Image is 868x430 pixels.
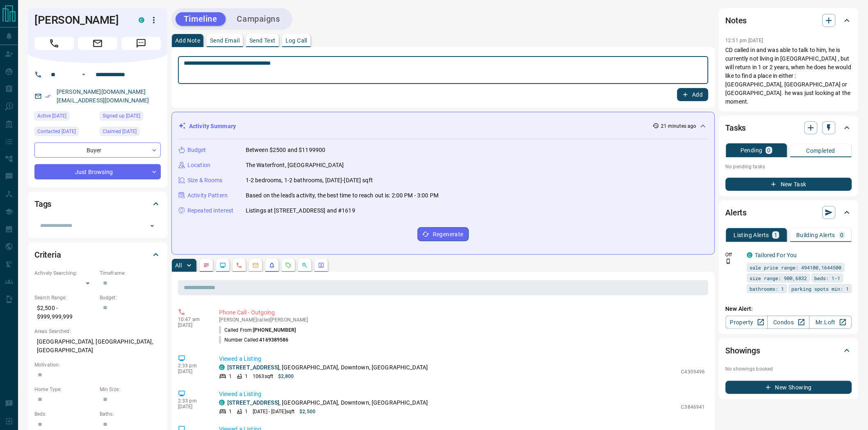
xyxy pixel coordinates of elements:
[175,38,200,43] p: Add Note
[34,248,61,261] h2: Criteria
[734,232,770,238] p: Listing Alerts
[100,111,161,123] div: Sat May 02 2020
[286,38,307,43] p: Log Call
[249,38,276,43] p: Send Text
[219,390,705,398] p: Viewed a Listing
[809,316,852,329] a: Mr.Loft
[285,262,292,269] svg: Requests
[726,46,852,106] p: CD called in and was able to talk to him, he is currently not living in [GEOGRAPHIC_DATA] , but w...
[236,262,242,269] svg: Calls
[806,148,836,154] p: Completed
[750,263,842,272] span: sale price range: 494100,1644500
[750,285,784,293] span: bathrooms: 1
[203,262,210,269] svg: Notes
[253,408,295,415] p: [DATE] - [DATE] sqft
[100,269,161,277] p: Timeframe:
[246,191,439,200] p: Based on the lead's activity, the best time to reach out is: 2:00 PM - 3:00 PM
[318,262,324,269] svg: Agent Actions
[176,12,226,26] button: Timeline
[37,127,76,136] span: Contacted [DATE]
[34,111,96,123] div: Wed Aug 13 2025
[34,386,96,393] p: Home Type:
[121,37,161,50] span: Message
[78,37,117,50] span: Email
[34,301,96,324] p: $2,500 - $999,999,999
[726,305,852,313] p: New Alert:
[302,262,308,269] svg: Opportunities
[34,410,96,418] p: Beds:
[100,127,161,138] div: Wed May 06 2020
[726,381,852,394] button: New Showing
[187,191,228,200] p: Activity Pattern
[187,146,206,154] p: Budget
[178,363,207,369] p: 2:33 pm
[34,194,161,214] div: Tags
[227,363,428,372] p: , [GEOGRAPHIC_DATA], Downtown, [GEOGRAPHIC_DATA]
[178,317,207,322] p: 10:47 am
[79,70,89,79] button: Open
[37,112,66,120] span: Active [DATE]
[219,317,705,323] p: [PERSON_NAME] called [PERSON_NAME]
[726,178,852,191] button: New Task
[45,93,51,99] svg: Email Verified
[34,143,161,158] div: Buyer
[726,11,852,30] div: Notes
[187,206,233,215] p: Repeated Interest
[246,206,355,215] p: Listings at [STREET_ADDRESS] and #1619
[187,161,210,170] p: Location
[100,294,161,301] p: Budget:
[726,341,852,360] div: Showings
[178,369,207,374] p: [DATE]
[726,203,852,222] div: Alerts
[146,220,158,232] button: Open
[34,294,96,301] p: Search Range:
[278,373,294,380] p: $2,800
[246,176,373,185] p: 1-2 bedrooms, 1-2 bathrooms, [DATE]-[DATE] sqft
[139,17,144,23] div: condos.ca
[726,206,747,219] h2: Alerts
[227,398,428,407] p: , [GEOGRAPHIC_DATA], Downtown, [GEOGRAPHIC_DATA]
[245,408,248,415] p: 1
[755,252,797,258] a: Tailored For You
[792,285,849,293] span: parking spots min: 1
[229,373,232,380] p: 1
[815,274,841,282] span: beds: 1-1
[178,119,708,134] div: Activity Summary21 minutes ago
[100,410,161,418] p: Baths:
[57,88,149,104] a: [PERSON_NAME][DOMAIN_NAME][EMAIL_ADDRESS][DOMAIN_NAME]
[747,252,753,258] div: condos.ca
[767,316,810,329] a: Condos
[774,232,777,238] p: 1
[34,197,51,210] h2: Tags
[34,37,74,50] span: Call
[100,386,161,393] p: Min Size:
[740,147,763,153] p: Pending
[726,118,852,138] div: Tasks
[178,398,207,404] p: 2:33 pm
[661,122,697,130] p: 21 minutes ago
[103,112,140,120] span: Signed up [DATE]
[245,373,248,380] p: 1
[681,368,705,376] p: C4309496
[227,399,279,406] a: [STREET_ADDRESS]
[841,232,844,238] p: 0
[34,127,96,138] div: Mon Nov 11 2024
[253,327,296,333] span: [PHONE_NUMBER]
[219,400,225,405] div: condos.ca
[187,176,223,185] p: Size & Rooms
[677,88,708,101] button: Add
[219,326,296,334] p: Called From:
[418,227,469,241] button: Regenerate
[726,14,747,27] h2: Notes
[726,161,852,173] p: No pending tasks
[210,38,240,43] p: Send Email
[34,164,161,179] div: Just Browsing
[246,146,325,154] p: Between $2500 and $1199900
[34,245,161,265] div: Criteria
[299,408,315,415] p: $2,500
[219,308,705,317] p: Phone Call - Outgoing
[175,263,182,268] p: All
[178,404,207,410] p: [DATE]
[726,251,742,258] p: Off
[750,274,807,282] span: size range: 900,6832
